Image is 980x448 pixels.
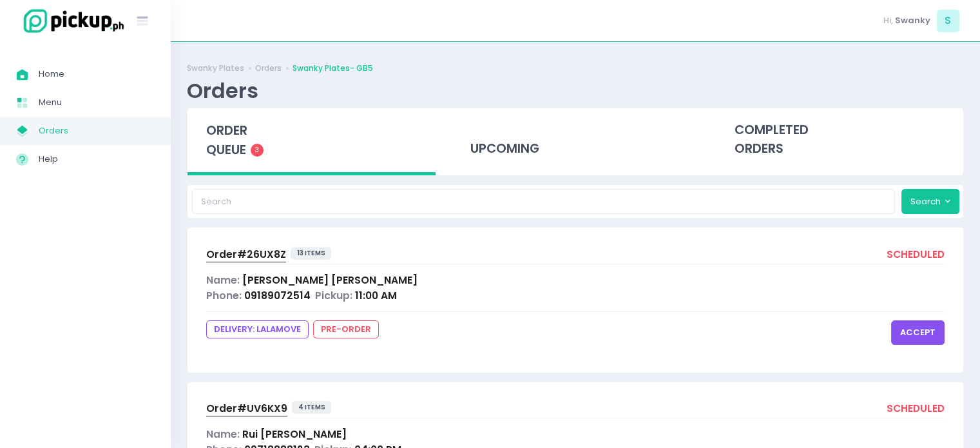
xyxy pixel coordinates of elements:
[187,78,258,103] div: Orders
[192,189,896,213] input: Search
[937,10,959,32] span: S
[206,401,287,418] a: Order#UV6KX9
[39,151,155,168] span: Help
[206,122,247,159] span: order queue
[901,189,959,213] button: Search
[39,94,155,111] span: Menu
[206,247,286,264] a: Order#26UX8Z
[251,144,264,157] span: 3
[452,108,700,171] div: upcoming
[206,248,286,261] span: Order# 26UX8Z
[895,14,930,27] span: Swanky
[891,320,945,345] button: accept
[16,7,126,35] img: logo
[242,427,347,441] span: Rui [PERSON_NAME]
[883,14,893,27] span: Hi,
[187,63,244,74] a: Swanky Plates
[255,63,282,74] a: Orders
[244,289,311,302] span: 09189072514
[887,401,945,418] div: scheduled
[242,273,418,287] span: [PERSON_NAME] [PERSON_NAME]
[291,247,332,260] span: 13 items
[315,289,352,302] span: Pickup:
[206,320,309,338] span: DELIVERY: lalamove
[887,247,945,264] div: scheduled
[715,108,963,171] div: completed orders
[206,289,242,302] span: Phone:
[206,273,240,287] span: Name:
[293,63,373,74] a: Swanky Plates- GB5
[39,66,155,83] span: Home
[206,402,287,415] span: Order# UV6KX9
[355,289,397,302] span: 11:00 AM
[39,122,155,139] span: Orders
[292,401,332,414] span: 4 items
[206,427,240,441] span: Name:
[313,320,379,338] span: pre-order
